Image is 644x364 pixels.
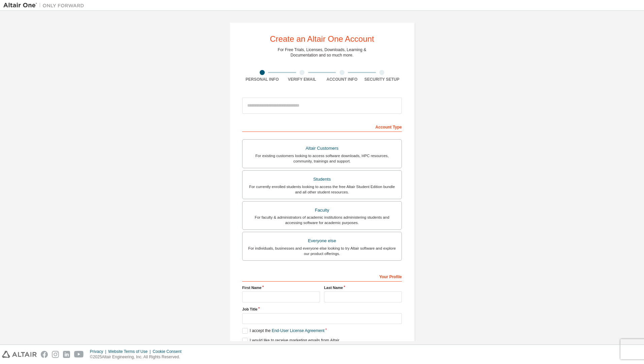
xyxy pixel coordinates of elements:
div: For individuals, businesses and everyone else looking to try Altair software and explore our prod... [247,246,397,256]
div: Account Type [242,121,402,132]
div: For currently enrolled students looking to access the free Altair Student Edition bundle and all ... [247,184,397,195]
label: Last Name [324,285,402,290]
img: Altair One [3,2,88,9]
img: linkedin.svg [63,351,70,358]
img: instagram.svg [52,351,59,358]
div: For Free Trials, Licenses, Downloads, Learning & Documentation and so much more. [278,47,366,58]
div: Verify Email [282,77,322,82]
div: Students [247,175,397,184]
div: Account Info [322,77,362,82]
label: I would like to receive marketing emails from Altair [242,338,339,343]
img: facebook.svg [41,351,48,358]
div: Faculty [247,206,397,215]
div: For faculty & administrators of academic institutions administering students and accessing softwa... [247,215,397,225]
label: First Name [242,285,320,290]
div: Your Profile [242,271,402,282]
p: © 2025 Altair Engineering, Inc. All Rights Reserved. [90,354,186,360]
div: Security Setup [362,77,402,82]
label: Job Title [242,306,402,312]
div: Create an Altair One Account [270,35,374,43]
div: Website Terms of Use [108,349,153,354]
div: For existing customers looking to access software downloads, HPC resources, community, trainings ... [247,153,397,164]
label: I accept the [242,328,324,334]
div: Altair Customers [247,144,397,153]
div: Everyone else [247,236,397,246]
img: youtube.svg [74,351,84,358]
div: Personal Info [242,77,282,82]
img: altair_logo.svg [2,351,37,358]
a: End-User License Agreement [272,328,325,333]
div: Privacy [90,349,108,354]
div: Cookie Consent [153,349,185,354]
